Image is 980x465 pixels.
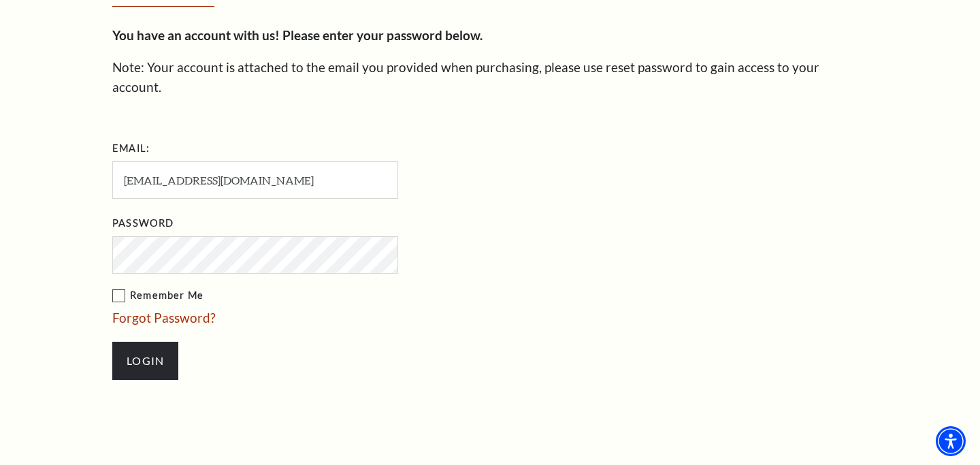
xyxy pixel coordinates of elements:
[112,215,174,232] label: Password
[112,140,150,157] label: Email:
[936,426,966,456] div: Accessibility Menu
[112,161,398,199] input: Required
[282,27,483,43] strong: Please enter your password below.
[112,310,216,325] a: Forgot Password?
[112,342,178,380] input: Submit button
[112,287,534,304] label: Remember Me
[112,27,280,43] strong: You have an account with us!
[112,58,868,97] p: Note: Your account is attached to the email you provided when purchasing, please use reset passwo...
